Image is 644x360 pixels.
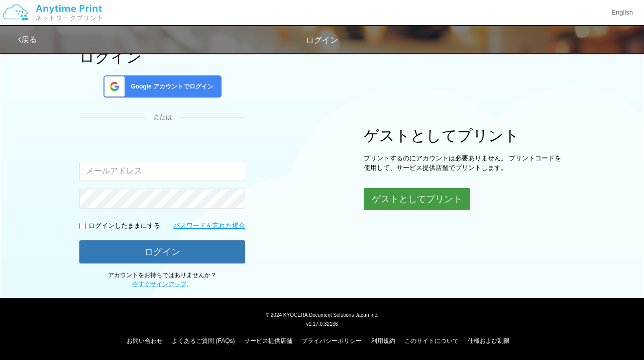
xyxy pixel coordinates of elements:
button: ゲストとしてプリント [364,188,470,210]
button: ログイン [79,240,245,263]
a: パスワードを忘れた場合 [173,221,245,231]
span: © 2024 KYOCERA Document Solutions Japan Inc. [266,311,379,318]
p: プリントするのにアカウントは必要ありません。 プリントコードを使用して、サービス提供店舗でプリントします。 [364,154,565,172]
input: メールアドレス [79,161,245,181]
a: 戻る [18,35,37,44]
a: 今すぐサインアップ [132,281,186,288]
p: アカウントをお持ちではありませんか？ [79,271,245,288]
a: お問い合わせ [127,337,163,344]
span: Google アカウントでログイン [127,82,213,91]
h1: ログイン [79,49,245,65]
h1: ゲストとしてプリント [364,127,565,144]
span: 。 [132,281,192,288]
span: v1.17.0.32136 [306,321,338,327]
a: プライバシーポリシー [301,337,362,344]
a: このサイトについて [404,337,459,344]
a: よくあるご質問 (FAQs) [172,337,235,344]
a: 仕様および制限 [468,337,510,344]
a: 利用規約 [371,337,395,344]
p: ログインしたままにする [88,221,160,231]
a: サービス提供店舗 [244,337,292,344]
span: ログイン [306,36,338,44]
div: または [79,113,245,122]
